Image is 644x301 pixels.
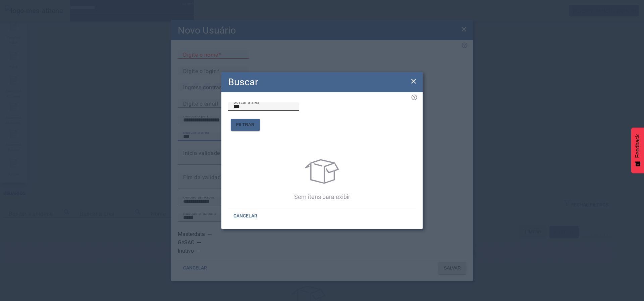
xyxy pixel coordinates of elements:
[231,119,260,131] button: FILTRAR
[236,121,255,128] span: FILTRAR
[233,100,260,104] mat-label: Buscar a área
[233,213,257,219] span: CANCELAR
[631,128,644,173] button: Feedback - Mostrar pesquisa
[230,192,414,201] p: Sem itens para exibir
[635,134,641,158] span: Feedback
[228,75,258,89] h2: Buscar
[228,210,263,222] button: CANCELAR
